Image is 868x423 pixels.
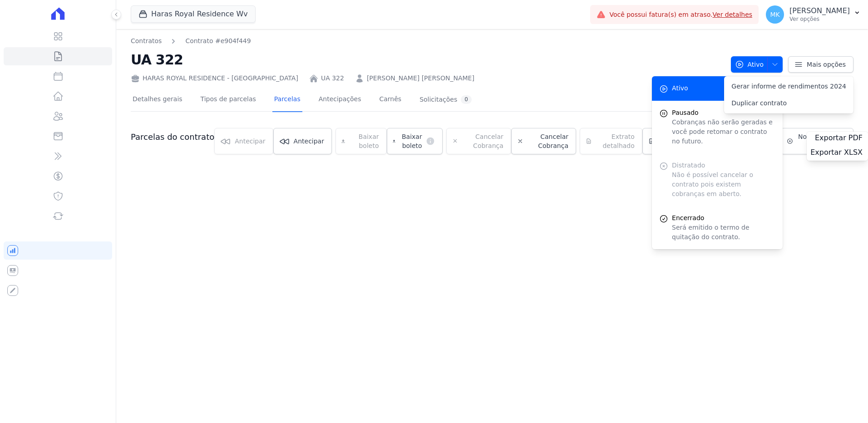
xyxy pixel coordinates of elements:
[387,128,443,154] a: Baixar boleto
[713,11,753,18] a: Ver detalhes
[377,88,403,112] a: Carnês
[321,74,344,83] a: UA 322
[419,95,472,104] div: Solicitações
[759,2,868,27] button: MK [PERSON_NAME] Ver opções
[652,101,783,153] button: Pausado Cobranças não serão geradas e você pode retomar o contrato no futuro.
[527,132,568,150] span: Cancelar Cobrança
[724,95,853,112] a: Duplicar contrato
[367,74,474,83] a: [PERSON_NAME] [PERSON_NAME]
[672,213,775,223] span: Encerrado
[131,36,162,46] a: Contratos
[317,88,363,112] a: Antecipações
[185,36,251,46] a: Contrato #e904f449
[781,128,853,154] a: Nova cobrança avulsa
[273,128,332,154] a: Antecipar
[131,49,724,70] h2: UA 322
[672,84,688,93] span: Ativo
[731,56,783,73] button: Ativo
[770,11,779,18] span: MK
[815,133,864,144] a: Exportar PDF
[789,15,850,23] p: Ver opções
[131,132,214,143] h3: Parcelas do contrato
[815,133,863,143] span: Exportar PDF
[418,88,473,112] a: Solicitações0
[642,128,705,154] a: Extrato detalhado
[797,132,846,150] span: Nova cobrança avulsa
[272,88,302,112] a: Parcelas
[789,6,850,15] p: [PERSON_NAME]
[131,88,184,112] a: Detalhes gerais
[672,118,775,146] p: Cobranças não serão geradas e você pode retomar o contrato no futuro.
[199,88,258,112] a: Tipos de parcelas
[672,223,775,242] p: Será emitido o termo de quitação do contrato.
[294,137,324,146] span: Antecipar
[461,95,472,104] div: 0
[399,132,422,150] span: Baixar boleto
[131,36,724,46] nav: Breadcrumb
[131,5,256,23] button: Haras Royal Residence Wv
[131,74,298,83] div: HARAS ROYAL RESIDENCE - [GEOGRAPHIC_DATA]
[810,148,864,159] a: Exportar XLSX
[724,78,853,95] a: Gerar informe de rendimentos 2024
[788,56,853,73] a: Mais opções
[810,148,863,157] span: Exportar XLSX
[672,108,775,118] span: Pausado
[652,206,783,249] a: Encerrado Será emitido o termo de quitação do contrato.
[511,128,576,154] a: Cancelar Cobrança
[131,36,251,46] nav: Breadcrumb
[735,56,764,73] span: Ativo
[807,60,846,69] span: Mais opções
[609,10,752,20] span: Você possui fatura(s) em atraso.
